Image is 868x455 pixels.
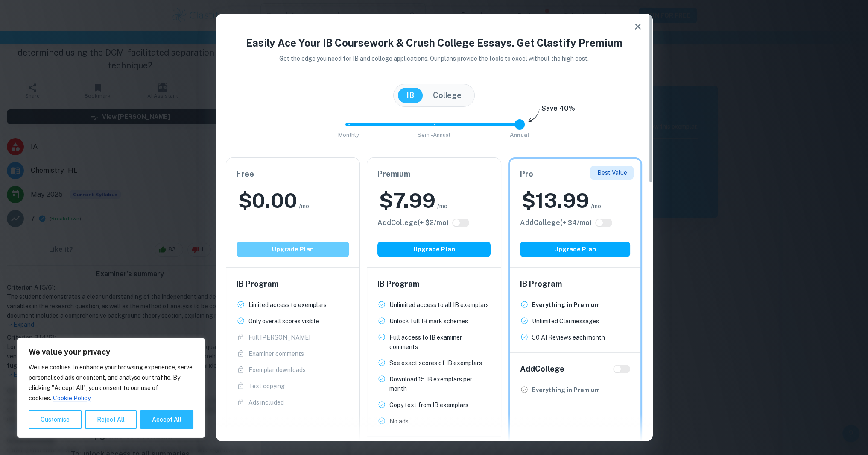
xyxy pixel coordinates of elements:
button: Customise [29,410,82,429]
span: /mo [299,201,309,211]
span: /mo [591,201,601,211]
p: See exact scores of IB exemplars [389,358,482,368]
button: Reject All [85,410,137,429]
p: Unlimited access to all IB exemplars [389,300,489,310]
a: Cookie Policy [53,394,91,402]
p: Ads included [248,398,284,407]
span: /mo [437,201,447,211]
p: Download 15 IB exemplars per month [389,375,491,393]
button: College [424,88,470,103]
h6: IB Program [237,278,350,290]
p: Copy text from IB exemplars [389,400,468,410]
button: Upgrade Plan [520,242,631,257]
h6: IB Program [377,278,491,290]
h6: Click to see all the additional College features. [377,218,449,228]
span: Semi-Annual [418,132,450,138]
h6: Pro [520,168,631,180]
p: We value your privacy [29,347,193,357]
button: IB [398,88,423,103]
h2: $ 13.99 [522,187,589,214]
p: Everything in Premium [532,385,600,395]
h6: Save 40% [541,103,575,118]
p: Text copying [248,381,285,391]
div: We value your privacy [17,338,205,438]
h2: $ 0.00 [238,187,297,214]
p: Full [PERSON_NAME] [248,333,310,342]
p: Get the edge you need for IB and college applications. Our plans provide the tools to excel witho... [267,54,601,63]
h6: Free [237,168,350,180]
p: 50 AI Reviews each month [532,333,605,342]
p: Everything in Premium [532,300,600,310]
h6: IB Program [520,278,631,290]
h2: $ 7.99 [379,187,435,214]
p: Full access to IB examiner comments [389,333,491,352]
p: Unlimited Clai messages [532,316,599,326]
span: Annual [510,132,529,138]
span: Monthly [338,132,359,138]
button: Upgrade Plan [237,242,350,257]
h4: Easily Ace Your IB Coursework & Crush College Essays. Get Clastify Premium [226,35,643,50]
img: subscription-arrow.svg [528,109,540,123]
p: Examiner comments [248,349,304,358]
p: We use cookies to enhance your browsing experience, serve personalised ads or content, and analys... [29,362,193,403]
h6: Add College [520,363,564,375]
p: Only overall scores visible [248,316,319,326]
p: Limited access to exemplars [248,300,327,310]
h6: Premium [377,168,491,180]
button: Accept All [140,410,193,429]
h6: Click to see all the additional College features. [520,218,592,228]
p: Exemplar downloads [248,365,306,375]
p: Unlock full IB mark schemes [389,316,468,326]
p: Best Value [597,168,627,177]
button: Upgrade Plan [377,242,491,257]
